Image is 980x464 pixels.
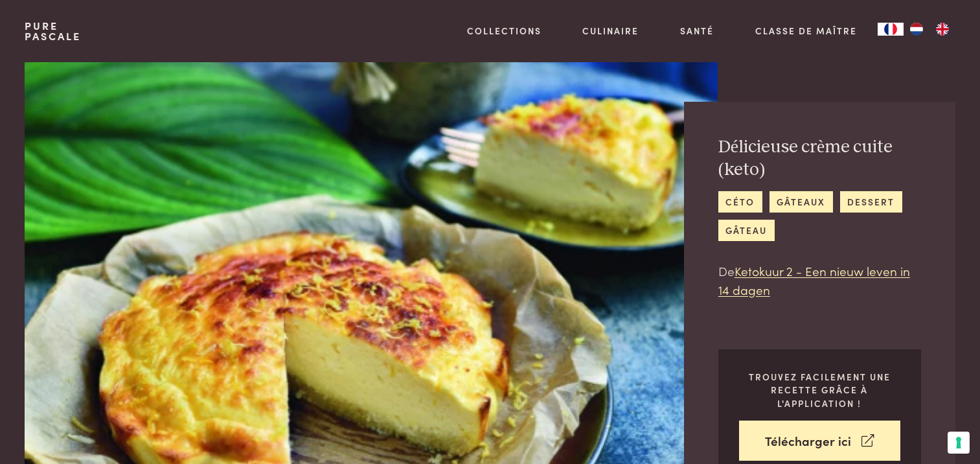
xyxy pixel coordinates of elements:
[739,421,900,461] a: Télécharger ici
[769,191,833,213] a: gâteaux
[929,23,955,36] a: EN
[718,262,921,299] p: De
[878,23,955,36] aside: Language selected: Français
[718,220,775,241] a: gâteau
[25,21,81,41] a: PurePascale
[840,191,902,213] a: dessert
[739,370,900,410] p: Trouvez facilement une recette grâce à l'application !
[878,23,904,36] div: Language
[948,432,970,454] button: Vos préférences en matière de consentement pour les technologies de suivi
[755,24,857,38] a: Classe de maître
[467,24,541,38] a: Collections
[904,23,955,36] ul: Language list
[680,24,714,38] a: Santé
[878,23,904,36] a: FR
[904,23,929,36] a: NL
[718,191,762,213] a: céto
[718,136,921,181] h2: Délicieuse crème cuite (keto)
[582,24,639,38] a: Culinaire
[718,262,910,298] a: Ketokuur 2 - Een nieuw leven in 14 dagen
